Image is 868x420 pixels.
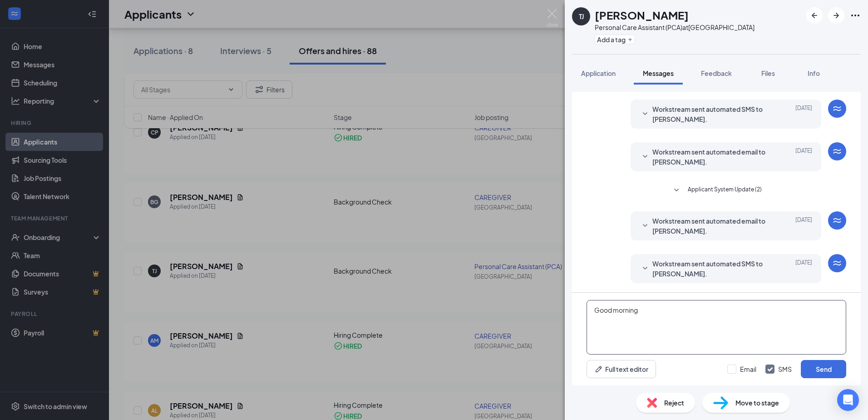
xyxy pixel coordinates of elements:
[808,69,820,77] span: Info
[850,10,861,21] svg: Ellipses
[587,300,846,355] textarea: Good morning
[735,398,779,408] span: Move to stage
[594,365,603,374] svg: Pen
[652,259,771,279] span: Workstream sent automated SMS to [PERSON_NAME].
[828,7,844,24] button: ArrowRight
[579,12,584,21] div: TJ
[832,258,843,269] svg: WorkstreamLogo
[627,37,633,42] svg: Plus
[652,147,771,167] span: Workstream sent automated email to [PERSON_NAME].
[581,69,616,77] span: Application
[761,69,775,77] span: Files
[795,104,812,124] span: [DATE]
[832,215,843,226] svg: WorkstreamLogo
[671,185,762,196] button: SmallChevronDownApplicant System Update (2)
[595,35,635,44] button: PlusAdd a tag
[831,10,842,21] svg: ArrowRight
[652,216,771,236] span: Workstream sent automated email to [PERSON_NAME].
[640,263,651,274] svg: SmallChevronDown
[640,109,651,120] svg: SmallChevronDown
[806,7,823,24] button: ArrowLeftNew
[587,360,656,378] button: Full text editorPen
[643,69,674,77] span: Messages
[795,216,812,236] span: [DATE]
[837,389,859,411] div: Open Intercom Messenger
[795,259,812,279] span: [DATE]
[640,151,651,162] svg: SmallChevronDown
[832,146,843,157] svg: WorkstreamLogo
[701,69,732,77] span: Feedback
[671,185,682,196] svg: SmallChevronDown
[809,10,820,21] svg: ArrowLeftNew
[652,104,771,124] span: Workstream sent automated SMS to [PERSON_NAME].
[801,360,846,378] button: Send
[832,103,843,114] svg: WorkstreamLogo
[595,7,689,23] h1: [PERSON_NAME]
[795,147,812,167] span: [DATE]
[595,23,755,32] div: Personal Care Assistant (PCA) at [GEOGRAPHIC_DATA]
[664,398,684,408] span: Reject
[640,220,651,231] svg: SmallChevronDown
[688,185,762,196] span: Applicant System Update (2)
